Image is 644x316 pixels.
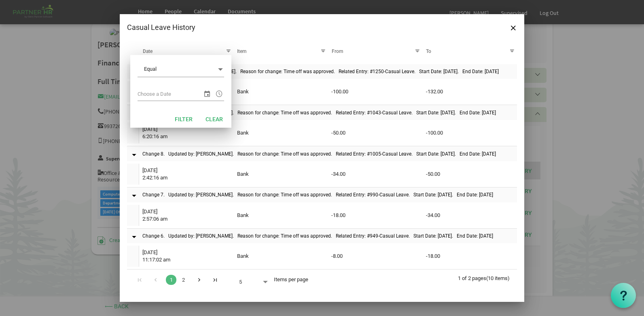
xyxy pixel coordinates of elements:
[139,105,517,120] td: Change 9. &nbsp; Updated by: Abhijit Nayak. &nbsp; Reason for change: Time off was approved. &nbs...
[426,48,431,54] span: To
[150,274,161,285] div: Go to previous page
[486,275,510,281] span: (10 items)
[423,164,517,185] td: -50.00 column header To
[139,246,234,267] td: 7/2/202411:17:02 am is template cell column header Date
[458,275,486,281] span: 1 of 2 pages
[139,146,517,161] td: Change 8. &nbsp; Updated by: Abhijit Nayak. &nbsp; Reason for change: Time off was approved. &nbs...
[332,48,343,54] span: From
[134,274,145,285] div: Go to first page
[139,122,234,143] td: 6/8/20246:20:16 am is template cell column header Date
[139,205,234,226] td: 17/4/20242:57:06 am is template cell column header Date
[127,21,439,34] div: Casual Leave History
[234,205,328,226] td: Bank column header Item
[194,274,205,285] div: Go to next page
[328,122,423,143] td: -50.00 column header From
[423,81,517,102] td: -132.00 column header To
[130,55,231,128] div: Filter menu dialog
[328,205,423,226] td: -18.00 column header From
[139,64,517,79] td: Change 10. &nbsp; Updated by: Abhijit Nayak. &nbsp; Reason for change: Time off was approved. &nb...
[139,164,234,185] td: 9/5/20242:42:16 am is template cell column header Date
[139,187,517,202] td: Change 7. &nbsp; Updated by: Abhijit Nayak. &nbsp; Reason for change: Time off was approved. &nbs...
[328,246,423,267] td: -8.00 column header From
[178,275,189,285] a: Goto Page 2
[202,88,212,99] span: select
[458,270,517,285] div: 1 of 2 pages (10 items)
[237,48,246,54] span: Item
[138,88,202,101] input: Choose a Date
[139,228,517,244] td: Change 6. &nbsp; Updated by: Heema Gautam. &nbsp; Reason for change: Time off was approved. &nbsp...
[234,81,328,102] td: Bank column header Item
[328,164,423,185] td: -34.00 column header From
[507,21,519,34] button: Close
[169,113,198,124] button: Filter
[328,81,423,102] td: -100.00 column header From
[166,275,176,285] a: Goto Page 1
[210,274,220,285] div: Go to last page
[234,246,328,267] td: Bank column header Item
[234,164,328,185] td: Bank column header Item
[143,48,153,54] span: Date
[423,246,517,267] td: -18.00 column header To
[274,276,308,282] span: Items per page
[423,122,517,143] td: -100.00 column header To
[234,122,328,143] td: Bank column header Item
[423,205,517,226] td: -34.00 column header To
[200,113,228,124] button: Clear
